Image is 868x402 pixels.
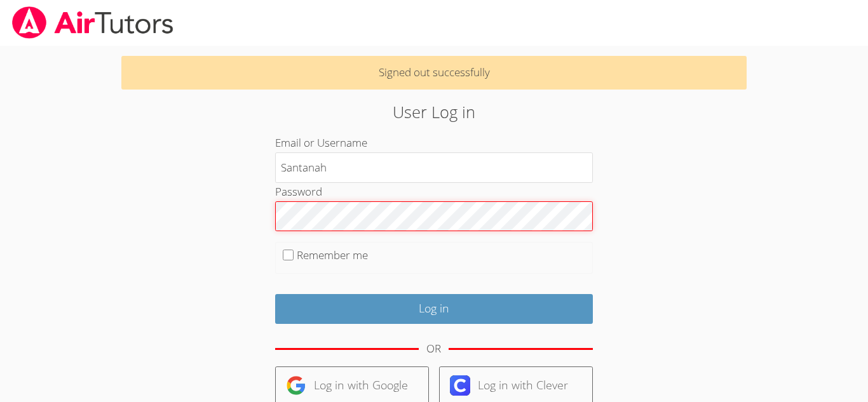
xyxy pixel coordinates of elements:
[11,6,175,39] img: airtutors_banner-c4298cdbf04f3fff15de1276eac7730deb9818008684d7c2e4769d2f7ddbe033.png
[275,184,322,199] label: Password
[121,56,747,90] p: Signed out successfully
[426,340,441,358] div: OR
[200,100,668,124] h2: User Log in
[286,375,306,396] img: google-logo-50288ca7cdecda66e5e0955fdab243c47b7ad437acaf1139b6f446037453330a.svg
[275,294,593,324] input: Log in
[450,375,470,396] img: clever-logo-6eab21bc6e7a338710f1a6ff85c0baf02591cd810cc4098c63d3a4b26e2feb20.svg
[275,135,367,150] label: Email or Username
[297,248,368,262] label: Remember me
